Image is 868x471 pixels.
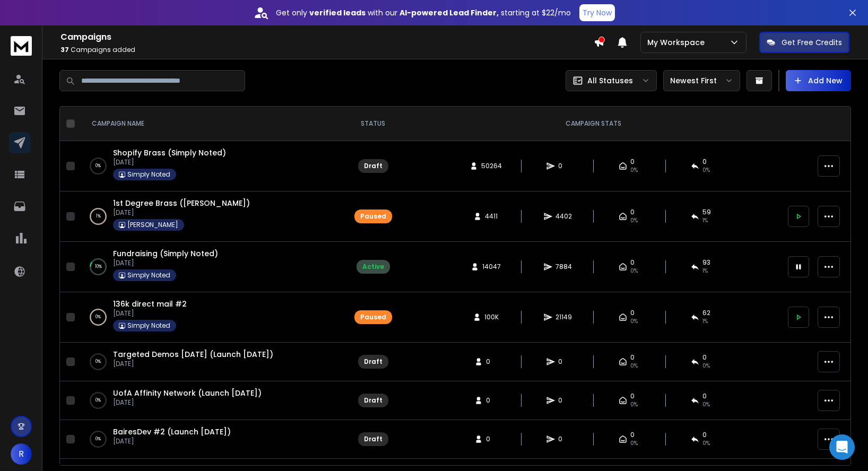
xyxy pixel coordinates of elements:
[558,162,569,170] span: 0
[113,248,218,259] a: Fundraising (Simply Noted)
[364,396,383,405] div: Draft
[630,309,635,317] span: 0
[702,267,708,275] span: 1 %
[486,357,497,366] span: 0
[702,158,707,166] span: 0
[79,107,341,141] th: CAMPAIGN NAME
[113,349,273,360] a: Targeted Demos [DATE] (Launch [DATE])
[630,258,635,267] span: 0
[759,32,849,53] button: Get Free Credits
[405,107,782,141] th: CAMPAIGN STATS
[663,70,740,91] button: Newest First
[79,343,341,381] td: 0%Targeted Demos [DATE] (Launch [DATE])[DATE]
[127,321,170,330] p: Simply Noted
[60,46,594,54] p: Campaigns added
[486,396,497,405] span: 0
[630,317,638,326] span: 0%
[558,396,569,405] span: 0
[400,7,499,18] strong: AI-powered Lead Finder,
[79,191,341,242] td: 1%1st Degree Brass ([PERSON_NAME])[DATE][PERSON_NAME]
[113,259,218,267] p: [DATE]
[127,221,178,229] p: [PERSON_NAME]
[113,360,273,368] p: [DATE]
[96,161,101,171] p: 0 %
[630,439,638,448] span: 0%
[11,443,32,465] button: R
[96,395,101,406] p: 0 %
[702,400,710,409] span: 0%
[702,431,707,439] span: 0
[630,216,638,225] span: 0%
[364,162,383,170] div: Draft
[485,212,498,221] span: 4411
[702,317,708,326] span: 1 %
[276,7,571,18] p: Get only with our starting at $22/mo
[113,158,226,167] p: [DATE]
[555,212,572,221] span: 4402
[579,4,615,21] button: Try Now
[113,299,187,309] a: 136k direct mail #2
[364,435,383,443] div: Draft
[647,37,709,48] p: My Workspace
[113,388,262,398] a: UofA Affinity Network (Launch [DATE])
[341,107,405,141] th: STATUS
[96,312,101,322] p: 0 %
[79,141,341,191] td: 0%Shopify Brass (Simply Noted)[DATE]Simply Noted
[79,381,341,420] td: 0%UofA Affinity Network (Launch [DATE])[DATE]
[782,37,842,48] p: Get Free Credits
[702,258,710,267] span: 93
[113,208,250,217] p: [DATE]
[79,292,341,343] td: 0%136k direct mail #2[DATE]Simply Noted
[360,212,386,221] div: Paused
[702,353,707,362] span: 0
[702,362,710,370] span: 0%
[113,198,250,208] a: 1st Degree Brass ([PERSON_NAME])
[113,147,226,158] a: Shopify Brass (Simply Noted)
[587,75,633,86] p: All Statuses
[79,242,341,292] td: 10%Fundraising (Simply Noted)[DATE]Simply Noted
[630,400,638,409] span: 0%
[127,170,170,179] p: Simply Noted
[95,261,102,272] p: 10 %
[702,216,708,225] span: 1 %
[113,426,231,437] a: BairesDev #2 (Launch [DATE])
[309,7,366,18] strong: verified leads
[482,263,501,271] span: 14047
[79,420,341,459] td: 0%BairesDev #2 (Launch [DATE])[DATE]
[630,353,635,362] span: 0
[96,356,101,367] p: 0 %
[555,263,572,271] span: 7884
[360,313,386,321] div: Paused
[113,309,187,318] p: [DATE]
[96,211,101,222] p: 1 %
[558,435,569,443] span: 0
[11,36,32,56] img: logo
[630,267,638,275] span: 0%
[630,392,635,400] span: 0
[829,434,855,460] div: Open Intercom Messenger
[96,434,101,444] p: 0 %
[786,70,851,91] button: Add New
[702,439,710,448] span: 0%
[113,437,231,446] p: [DATE]
[630,362,638,370] span: 0%
[630,158,635,166] span: 0
[702,392,707,400] span: 0
[127,271,170,280] p: Simply Noted
[630,166,638,175] span: 0%
[113,398,262,407] p: [DATE]
[484,313,499,321] span: 100K
[630,208,635,216] span: 0
[60,45,69,54] span: 37
[702,309,710,317] span: 62
[364,357,383,366] div: Draft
